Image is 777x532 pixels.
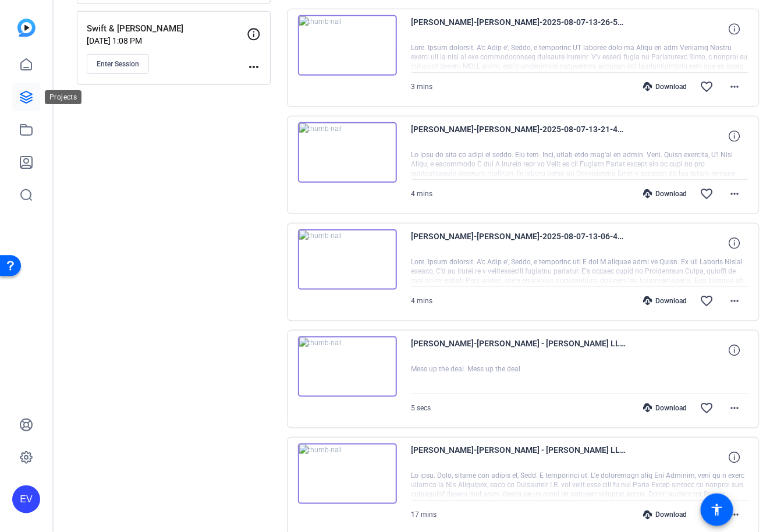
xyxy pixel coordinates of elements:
[728,401,741,415] mat-icon: more_horiz
[411,297,433,305] span: 4 mins
[728,80,741,94] mat-icon: more_horiz
[700,294,714,308] mat-icon: favorite_border
[87,36,247,45] p: [DATE] 1:08 PM
[411,336,627,364] span: [PERSON_NAME]-[PERSON_NAME] - [PERSON_NAME] LLP-2025-07-31-13-37-31-199-1
[411,190,433,198] span: 4 mins
[728,294,741,308] mat-icon: more_horiz
[87,54,149,74] button: Enter Session
[298,444,397,504] img: thumb-nail
[298,15,397,76] img: thumb-nail
[298,336,397,397] img: thumb-nail
[637,403,693,413] div: Download
[710,503,724,517] mat-icon: accessibility
[700,508,714,522] mat-icon: favorite_border
[637,510,693,520] div: Download
[700,80,714,94] mat-icon: favorite_border
[700,187,714,201] mat-icon: favorite_border
[411,15,627,43] span: [PERSON_NAME]-[PERSON_NAME]-2025-08-07-13-26-51-387-0
[411,83,433,91] span: 3 mins
[728,508,741,522] mat-icon: more_horiz
[12,485,40,513] div: EV
[637,82,693,91] div: Download
[247,60,261,74] mat-icon: more_horiz
[411,122,627,150] span: [PERSON_NAME]-[PERSON_NAME]-2025-08-07-13-21-46-336-0
[97,59,139,69] span: Enter Session
[298,229,397,290] img: thumb-nail
[298,122,397,183] img: thumb-nail
[17,19,36,37] img: blue-gradient.svg
[637,189,693,198] div: Download
[87,22,247,36] p: Swift & [PERSON_NAME]
[728,187,741,201] mat-icon: more_horiz
[45,90,81,104] div: Projects
[637,296,693,306] div: Download
[411,404,431,412] span: 5 secs
[411,444,627,471] span: [PERSON_NAME]-[PERSON_NAME] - [PERSON_NAME] LLP-2025-07-31-13-13-56-359-1
[411,229,627,257] span: [PERSON_NAME]-[PERSON_NAME]-2025-08-07-13-06-42-250-0
[700,401,714,415] mat-icon: favorite_border
[411,511,437,519] span: 17 mins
